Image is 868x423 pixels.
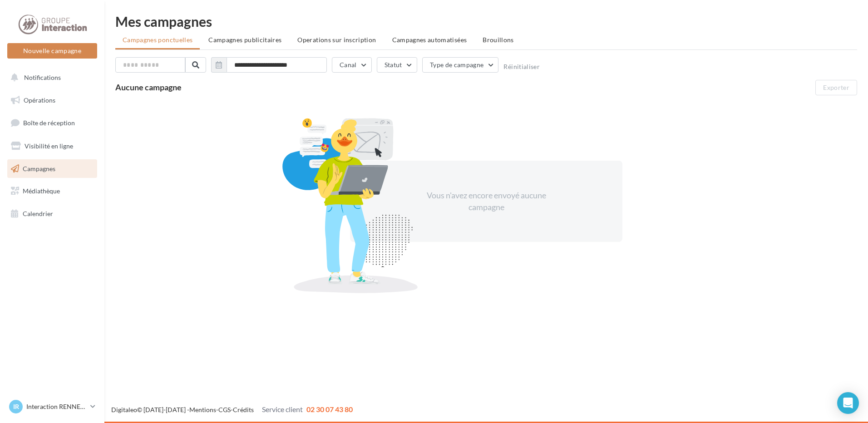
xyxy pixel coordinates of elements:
[7,398,97,415] a: IR Interaction RENNES TRANSPORT
[208,36,281,44] span: Campagnes publicitaires
[189,406,216,413] a: Mentions
[297,36,376,44] span: Operations sur inscription
[503,63,540,70] button: Réinitialiser
[23,187,60,195] span: Médiathèque
[422,57,499,73] button: Type de campagne
[5,91,99,110] a: Opérations
[5,137,99,156] a: Visibilité en ligne
[5,204,99,223] a: Calendrier
[837,392,859,414] div: Open Intercom Messenger
[408,190,564,213] div: Vous n'avez encore envoyé aucune campagne
[332,57,372,73] button: Canal
[23,210,53,217] span: Calendrier
[13,402,19,411] span: IR
[115,15,857,28] div: Mes campagnes
[262,405,303,413] span: Service client
[218,406,231,413] a: CGS
[5,182,99,201] a: Médiathèque
[815,80,857,95] button: Exporter
[5,159,99,178] a: Campagnes
[5,68,95,87] button: Notifications
[111,406,353,413] span: © [DATE]-[DATE] - - -
[377,57,417,73] button: Statut
[25,142,73,150] span: Visibilité en ligne
[5,113,99,133] a: Boîte de réception
[233,406,254,413] a: Crédits
[24,74,61,81] span: Notifications
[111,406,137,413] a: Digitaleo
[115,82,182,92] span: Aucune campagne
[392,36,467,44] span: Campagnes automatisées
[23,119,75,127] span: Boîte de réception
[26,402,87,411] p: Interaction RENNES TRANSPORT
[7,43,97,59] button: Nouvelle campagne
[306,405,353,413] span: 02 30 07 43 80
[483,36,514,44] span: Brouillons
[24,96,55,104] span: Opérations
[23,164,55,172] span: Campagnes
